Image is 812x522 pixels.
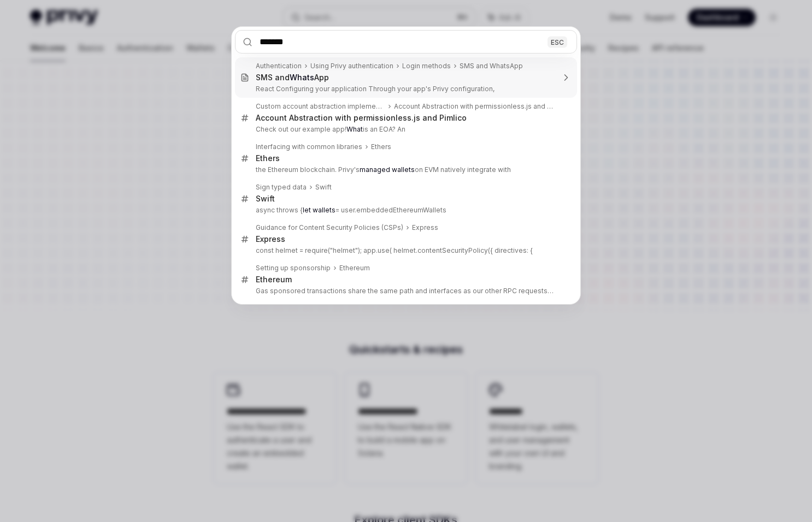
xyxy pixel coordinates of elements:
p: const helmet = require("helmet"); app.use( helmet.contentSecurityPolicy({ directives: { [256,246,554,255]
div: ESC [548,36,567,48]
div: Using Privy authentication [310,62,393,70]
p: Gas sponsored transactions share the same path and interfaces as our other RPC requests. Learn more [256,287,554,295]
div: Sign typed data [256,183,307,192]
div: Interfacing with common libraries [256,143,362,151]
div: Swift [315,183,332,192]
b: let wallets [303,206,336,214]
div: Express [412,223,438,232]
p: async throws { = user.embeddedEthereumWallets [256,206,554,215]
div: Ethereum [339,264,370,272]
div: Ethers [256,153,280,163]
b: What [346,125,363,133]
div: Guidance for Content Security Policies (CSPs) [256,223,403,232]
div: Express [256,234,285,244]
div: Custom account abstraction implementation [256,102,385,111]
div: Account Abstraction with permissionless.js and Pimlico [256,113,467,123]
div: Swift [256,194,275,204]
p: the Ethereum blockchain. Privy's on EVM natively integrate with [256,165,554,174]
div: Setting up sponsorship [256,264,331,272]
b: managed wallets [360,165,415,174]
b: Whats [290,73,314,82]
p: React Configuring your application Through your app's Privy configuration, [256,85,554,93]
div: Login methods [402,62,451,70]
div: Ethereum [256,275,292,284]
div: SMS and WhatsApp [460,62,523,70]
p: Check out our example app! is an EOA? An [256,125,554,134]
div: SMS and App [256,73,329,82]
div: Authentication [256,62,302,70]
div: Ethers [371,143,391,151]
div: Account Abstraction with permissionless.js and Pimlico [394,102,554,111]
